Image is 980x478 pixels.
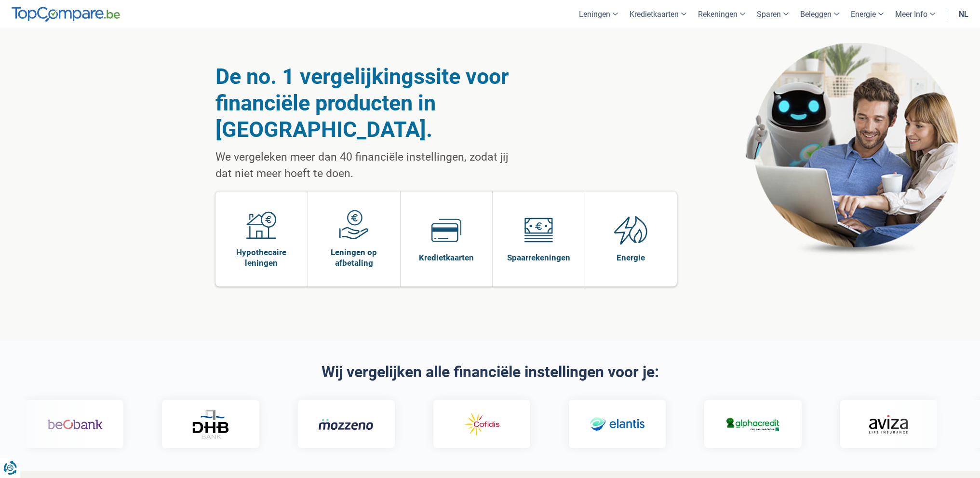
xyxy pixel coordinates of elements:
img: Alphacredit [725,416,780,433]
span: Leningen op afbetaling [313,247,395,268]
img: Elantis [590,410,645,438]
a: Leningen op afbetaling Leningen op afbetaling [308,191,400,287]
img: Cofidis [454,410,510,438]
img: Kredietkaarten [431,215,461,245]
span: Energie [617,252,645,263]
img: Hypothecaire leningen [246,210,276,240]
h1: De no. 1 vergelijkingssite voor financiële producten in [GEOGRAPHIC_DATA]. [215,63,518,143]
h2: Wij vergelijken alle financiële instellingen voor je: [215,364,765,381]
img: Spaarrekeningen [524,215,553,245]
span: Hypothecaire leningen [220,247,303,268]
img: Leningen op afbetaling [339,210,369,240]
img: DHB Bank [191,410,230,439]
a: Kredietkaarten Kredietkaarten [401,191,493,287]
img: Energie [614,215,648,245]
p: We vergeleken meer dan 40 financiële instellingen, zodat jij dat niet meer hoeft te doen. [215,149,518,182]
img: TopCompare [12,7,120,22]
span: Kredietkaarten [419,252,474,263]
a: Spaarrekeningen Spaarrekeningen [493,191,585,287]
a: Energie Energie [585,191,677,287]
span: Spaarrekeningen [507,252,570,263]
a: Hypothecaire leningen Hypothecaire leningen [215,191,308,287]
img: Aviza [869,415,908,433]
img: Mozzeno [319,418,374,430]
